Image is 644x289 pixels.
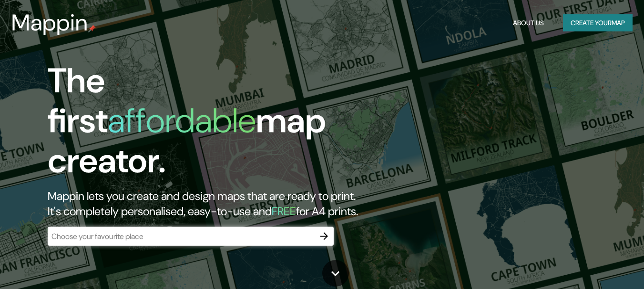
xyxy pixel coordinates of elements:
button: About Us [509,14,548,32]
img: mappin-pin [88,25,96,32]
h1: The first map creator. [48,61,370,189]
h3: Mappin [11,10,88,36]
h2: Mappin lets you create and design maps that are ready to print. It's completely personalised, eas... [48,189,370,219]
button: Create yourmap [563,14,633,32]
h1: affordable [108,99,256,143]
input: Choose your favourite place [48,231,315,242]
h5: FREE [272,204,296,219]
